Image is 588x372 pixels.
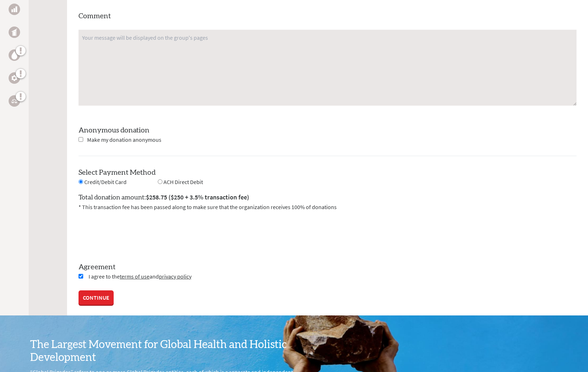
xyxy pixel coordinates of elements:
a: Legal Empowerment [9,95,20,107]
a: terms of use [120,273,150,280]
a: Engineering [9,72,20,84]
label: Anonymous donation [79,127,150,134]
img: Business [11,6,17,12]
label: Comment [79,13,111,20]
img: Engineering [11,75,17,81]
a: privacy policy [159,273,191,280]
label: Agreement [79,262,577,272]
label: Select Payment Method [79,169,156,176]
a: CONTINUE [79,290,114,305]
span: Credit/Debit Card [84,178,127,185]
a: Public Health [9,26,20,38]
span: I agree to the and [89,273,191,280]
span: ACH Direct Debit [163,178,203,185]
img: Water [11,51,17,59]
iframe: reCAPTCHA [79,220,188,248]
span: Make my donation anonymous [87,136,161,143]
h3: The Largest Movement for Global Health and Holistic Development [30,338,294,364]
span: $258.75 ($250 + 3.5% transaction fee) [146,193,249,201]
label: Total donation amount: [79,192,249,203]
a: Water [9,49,20,61]
img: Public Health [11,29,17,36]
a: Business [9,4,20,15]
p: * This transaction fee has been passed along to make sure that the organization receives 100% of ... [79,203,577,211]
img: Legal Empowerment [11,99,17,103]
